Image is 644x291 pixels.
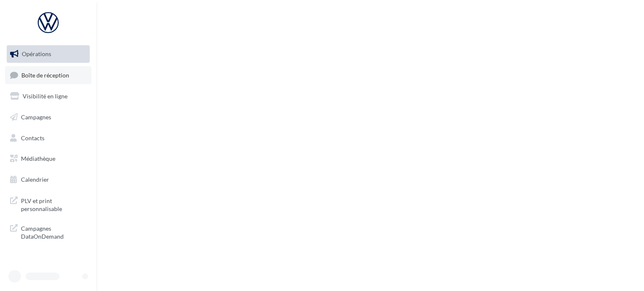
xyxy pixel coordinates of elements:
[5,45,91,63] a: Opérations
[21,155,55,162] span: Médiathèque
[22,50,51,57] span: Opérations
[21,113,51,121] span: Campagnes
[21,134,44,141] span: Contacts
[5,171,91,188] a: Calendrier
[21,176,49,183] span: Calendrier
[5,219,91,244] a: Campagnes DataOnDemand
[5,129,91,147] a: Contacts
[21,195,86,213] span: PLV et print personnalisable
[5,150,91,167] a: Médiathèque
[23,93,68,100] span: Visibilité en ligne
[5,108,91,126] a: Campagnes
[5,66,91,84] a: Boîte de réception
[21,71,69,78] span: Boîte de réception
[5,88,91,105] a: Visibilité en ligne
[5,192,91,216] a: PLV et print personnalisable
[21,223,86,241] span: Campagnes DataOnDemand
